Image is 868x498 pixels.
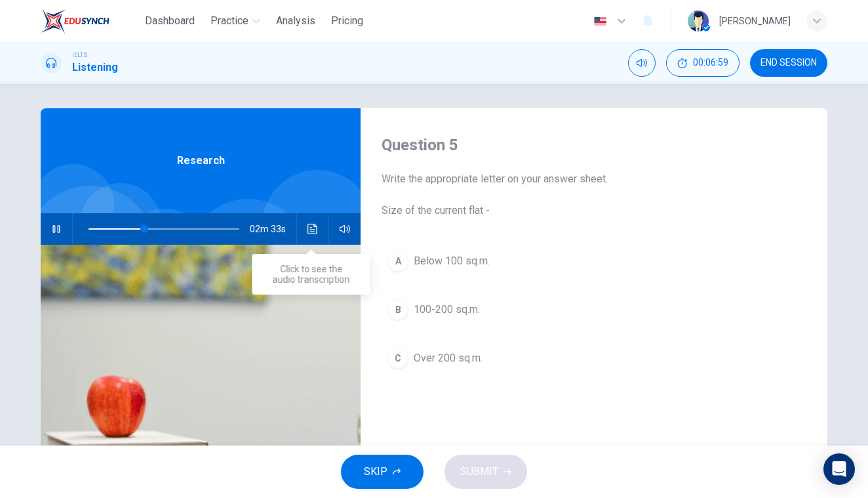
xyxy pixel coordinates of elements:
[210,13,248,29] span: Practice
[364,463,387,481] span: SKIP
[666,49,740,77] div: Hide
[760,58,817,68] span: END SESSION
[387,251,408,272] div: A
[331,13,363,29] span: Pricing
[276,13,315,29] span: Analysis
[414,253,490,269] span: Below 100 sq.m.
[382,293,806,326] button: B100-200 sq.m.
[41,8,109,34] img: EduSynch logo
[252,254,370,295] div: Click to see the audio transcription
[145,13,195,29] span: Dashboard
[41,8,140,34] a: EduSynch logo
[628,49,656,77] div: Mute
[72,51,87,60] span: IELTS
[414,302,480,318] span: 100-200 sq.m.
[382,245,806,278] button: ABelow 100 sq.m.
[72,60,118,75] h1: Listening
[414,350,483,366] span: Over 200 sq.m.
[382,135,806,156] h4: Question 5
[271,9,321,33] button: Analysis
[177,153,225,169] span: Research
[387,299,408,320] div: B
[688,10,709,31] img: Profile picture
[205,9,266,33] button: Practice
[592,16,608,26] img: en
[693,58,728,68] span: 00:06:59
[382,171,806,218] span: Write the appropriate letter on your answer sheet. Size of the current flat -
[719,13,791,29] div: [PERSON_NAME]
[302,213,323,245] button: Click to see the audio transcription
[382,342,806,375] button: COver 200 sq.m.
[750,49,827,77] button: END SESSION
[250,213,296,245] span: 02m 33s
[666,49,740,77] button: 00:06:59
[387,348,408,369] div: C
[341,455,424,489] button: SKIP
[326,9,368,33] button: Pricing
[823,453,855,485] div: Open Intercom Messenger
[140,9,200,33] button: Dashboard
